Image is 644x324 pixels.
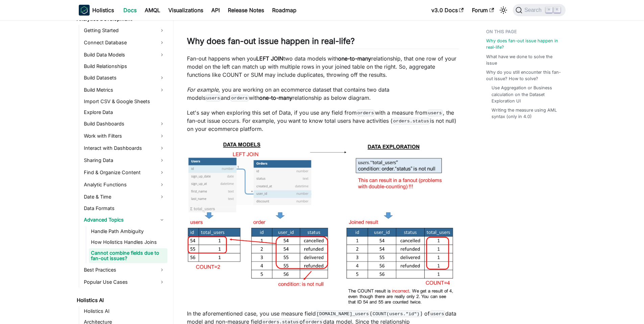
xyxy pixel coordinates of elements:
a: Why does fan-out issue happen in real-life? [486,38,562,50]
p: Fan-out happens when you two data models with relationship, that one row of your model on the lef... [187,54,459,79]
a: Roadmap [268,5,301,16]
a: Docs [119,5,141,16]
kbd: ⌘ [546,7,552,13]
code: COUNT(users."id") [372,310,421,317]
a: HolisticsHolistics [79,5,114,16]
code: orders.status [392,118,430,124]
code: orders [230,95,248,101]
a: Connect Database [82,37,167,48]
a: Writing the measure using AML syntax (only in 4.0) [492,107,559,120]
a: Visualizations [164,5,207,16]
a: Interact with Dashboards [82,143,167,154]
a: Find & Organize Content [82,167,167,178]
button: Search (Command+K) [513,4,565,16]
a: Build Data Models [82,49,167,60]
strong: LEFT JOIN [256,55,283,62]
p: Let's say when exploring this set of Data, if you use any field from with a measure from , the fa... [187,109,459,133]
a: Getting Started [82,25,167,36]
a: Import CSV & Google Sheets [82,97,167,106]
p: , you are working on an ecommerce dataset that contains two data models and with relationship as ... [187,86,459,102]
a: Best Practices [82,264,167,275]
a: Cannot combine fields due to fan-out issues? [89,248,167,263]
nav: Docs sidebar [72,20,173,324]
a: Holistics AI [75,296,167,305]
a: What have we done to solve the issue [486,53,562,66]
button: Switch between dark and light mode (currently light mode) [498,5,509,16]
a: Use Aggregation or Business calculation on the Dataset Exploration UI [492,85,559,104]
a: Date & Time [82,191,167,202]
a: Analytic Functions [82,179,167,190]
img: Fan Out Issue [187,140,459,307]
a: Why do you still encounter this fan-out issue? How to solve? [486,69,562,82]
strong: one-to-many [338,55,371,62]
code: [DOMAIN_NAME]_users [316,310,370,317]
em: For example [187,86,218,93]
a: Holistics AI [82,306,167,316]
a: Build Dashboards [82,118,167,129]
a: API [207,5,224,16]
a: v3.0 Docs [427,5,468,16]
a: Sharing Data [82,155,167,166]
a: Handle Path Ambiguity [89,227,167,236]
a: Data Formats [82,204,167,213]
a: Advanced Topics [82,214,167,225]
a: Release Notes [224,5,268,16]
a: Build Metrics [82,85,167,95]
code: orders [357,110,375,116]
kbd: K [554,7,560,13]
h2: Why does fan-out issue happen in real-life? [187,36,459,49]
a: Popular Use Cases [82,277,167,287]
a: Explore Data [82,108,167,117]
a: Forum [468,5,498,16]
a: AMQL [141,5,164,16]
a: Work with Filters [82,131,167,141]
img: Holistics [79,5,90,16]
code: users [430,310,445,317]
b: Holistics [92,6,114,14]
strong: one-to-many [259,94,292,101]
a: Build Datasets [82,72,167,83]
a: How Holistics Handles Joins [89,237,167,247]
a: Build Relationships [82,62,167,71]
code: users [206,95,221,101]
code: users [427,110,443,116]
span: Search [522,7,546,13]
